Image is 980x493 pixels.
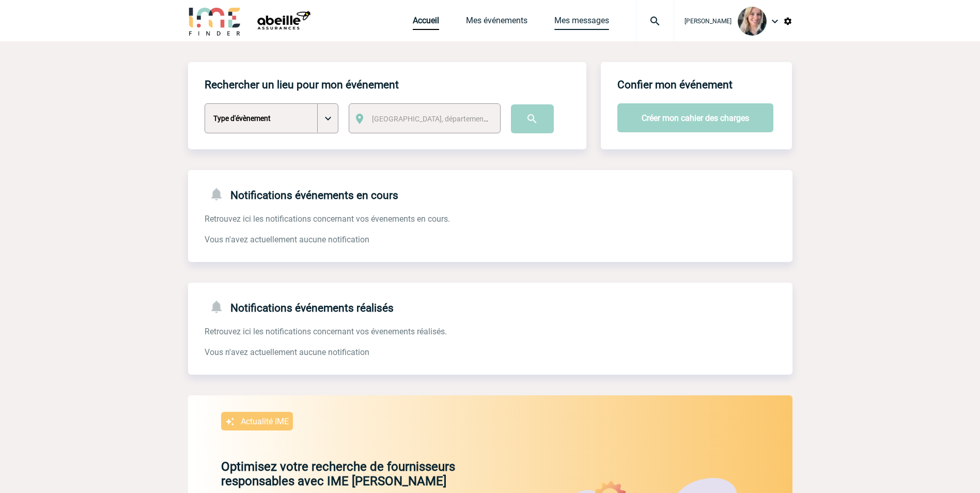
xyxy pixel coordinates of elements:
[617,79,733,91] h4: Confier mon événement
[205,214,450,224] span: Retrouvez ici les notifications concernant vos évenements en cours.
[685,18,732,25] span: [PERSON_NAME]
[205,235,369,244] span: Vous n'avez actuellement aucune notification
[209,187,230,202] img: notifications-24-px-g.png
[205,347,369,357] span: Vous n'avez actuellement aucune notification
[188,6,242,36] img: IME-Finder
[617,103,773,132] button: Créer mon cahier des charges
[205,299,394,314] h4: Notifications événements réalisés
[205,79,399,91] h4: Rechercher un lieu pour mon événement
[205,187,398,202] h4: Notifications événements en cours
[511,104,554,133] input: Submit
[413,16,439,30] a: Accueil
[466,16,527,30] a: Mes événements
[241,417,289,426] p: Actualité IME
[205,327,447,336] span: Retrouvez ici les notifications concernant vos évenements réalisés.
[738,7,767,36] img: 129785-0.jpg
[209,299,230,314] img: notifications-24-px-g.png
[372,115,516,123] span: [GEOGRAPHIC_DATA], département, région...
[554,16,609,30] a: Mes messages
[188,459,531,488] p: Optimisez votre recherche de fournisseurs responsables avec IME [PERSON_NAME]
